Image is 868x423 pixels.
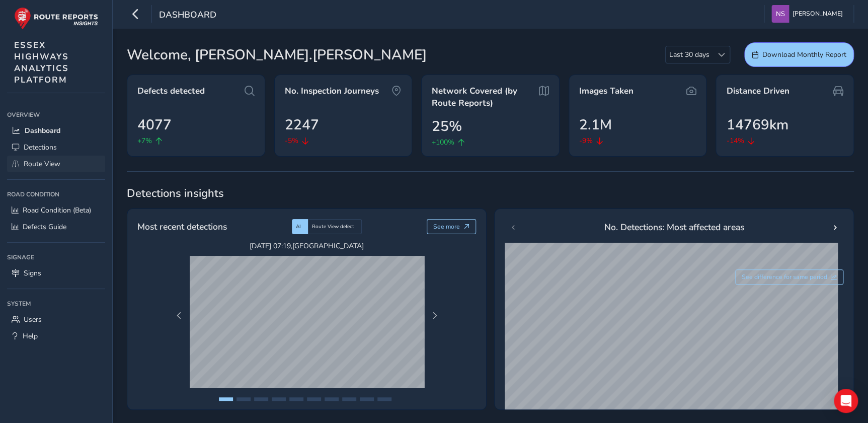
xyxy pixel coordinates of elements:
[24,268,41,278] span: Signs
[666,46,713,63] span: Last 30 days
[272,397,286,401] button: Page 4
[377,397,391,401] button: Page 10
[604,221,744,234] span: No. Detections: Most affected areas
[735,269,844,285] button: See difference for same period
[308,219,362,234] div: Route View defect
[793,5,843,23] span: [PERSON_NAME]
[579,135,593,146] span: -9%
[7,156,105,172] a: Route View
[159,9,216,23] span: Dashboard
[285,85,379,97] span: No. Inspection Journeys
[726,85,789,97] span: Distance Driven
[428,309,442,323] button: Next Page
[7,296,105,311] div: System
[579,114,612,135] span: 2.1M
[24,159,60,169] span: Route View
[579,85,634,97] span: Images Taken
[137,85,205,97] span: Defects detected
[25,126,60,135] span: Dashboard
[127,44,427,65] span: Welcome, [PERSON_NAME].[PERSON_NAME]
[307,397,321,401] button: Page 6
[7,250,105,265] div: Signage
[342,397,356,401] button: Page 8
[7,265,105,281] a: Signs
[292,219,308,234] div: AI
[7,107,105,122] div: Overview
[7,311,105,328] a: Users
[432,85,537,109] span: Network Covered (by Route Reports)
[7,139,105,156] a: Detections
[7,187,105,202] div: Road Condition
[285,114,319,135] span: 2247
[771,5,789,23] img: diamond-layout
[7,219,105,235] a: Defects Guide
[285,135,298,146] span: -5%
[7,328,105,344] a: Help
[432,116,462,137] span: 25%
[7,202,105,219] a: Road Condition (Beta)
[289,397,303,401] button: Page 5
[726,135,744,146] span: -14%
[23,222,66,232] span: Defects Guide
[771,5,846,23] button: [PERSON_NAME]
[137,220,227,233] span: Most recent detections
[172,309,186,323] button: Previous Page
[23,205,91,215] span: Road Condition (Beta)
[14,39,69,86] span: ESSEX HIGHWAYS ANALYTICS PLATFORM
[190,241,424,251] span: [DATE] 07:19 , [GEOGRAPHIC_DATA]
[254,397,268,401] button: Page 3
[726,114,788,135] span: 14769km
[14,7,98,30] img: rr logo
[23,331,38,341] span: Help
[137,114,172,135] span: 4077
[427,219,477,234] button: See more
[433,223,460,231] span: See more
[127,186,854,201] span: Detections insights
[432,137,454,148] span: +100%
[236,397,251,401] button: Page 2
[325,397,339,401] button: Page 7
[834,389,858,413] div: Open Intercom Messenger
[137,135,152,146] span: +7%
[744,42,854,67] button: Download Monthly Report
[24,315,42,324] span: Users
[219,397,233,401] button: Page 1
[24,143,57,152] span: Detections
[360,397,374,401] button: Page 9
[762,50,846,59] span: Download Monthly Report
[296,223,301,230] span: AI
[742,273,827,281] span: See difference for same period
[7,122,105,139] a: Dashboard
[312,223,354,230] span: Route View defect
